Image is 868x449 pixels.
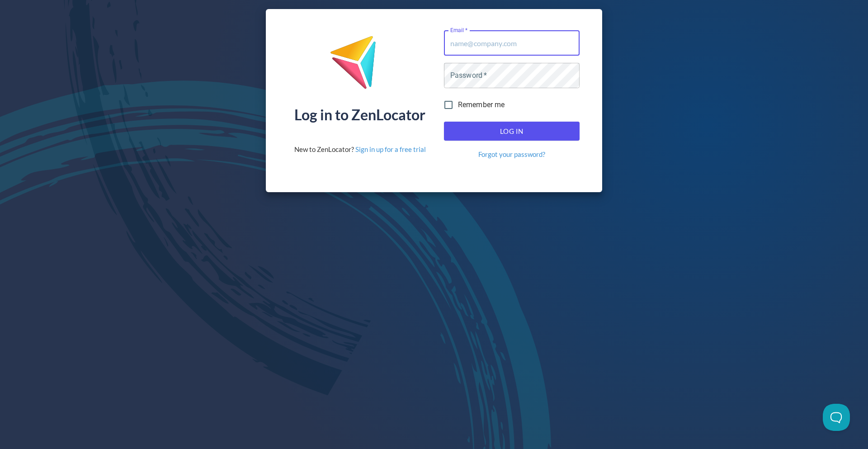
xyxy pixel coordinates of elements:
[478,150,545,159] a: Forgot your password?
[294,145,426,154] div: New to ZenLocator?
[823,404,850,431] iframe: Toggle Customer Support
[444,30,580,56] input: name@company.com
[355,145,426,153] a: Sign in up for a free trial
[454,125,570,137] span: Log In
[444,122,580,141] button: Log In
[294,108,425,122] div: Log in to ZenLocator
[330,35,390,96] img: ZenLocator
[458,99,505,110] span: Remember me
